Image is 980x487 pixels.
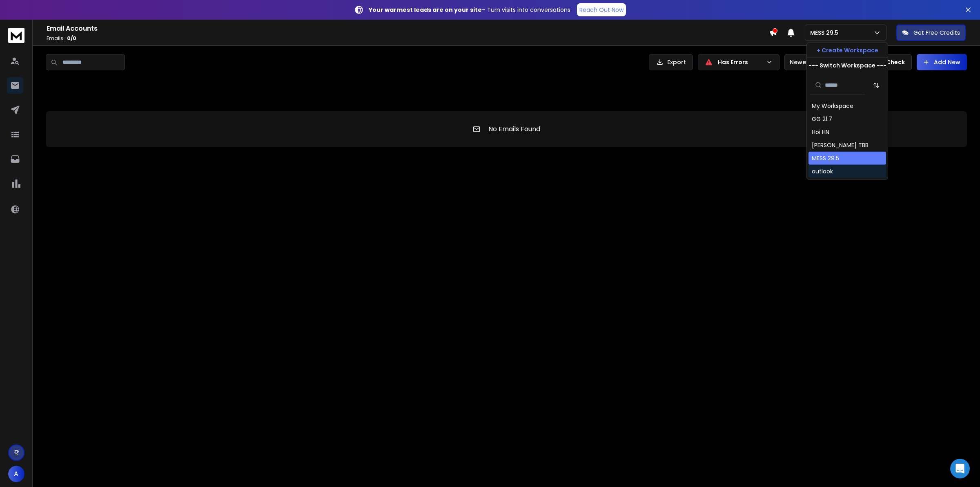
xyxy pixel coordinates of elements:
h1: Email Accounts [47,24,769,34]
button: + Create Workspace [807,43,888,58]
p: --- Switch Workspace --- [808,61,886,70]
div: MESS 29.5 [812,154,839,162]
button: A [8,466,24,482]
p: + Create Workspace [817,46,878,54]
p: Get Free Credits [913,29,960,37]
div: Hoi HN [812,128,829,136]
a: Reach Out Now [577,3,626,16]
p: Reach Out Now [579,6,624,14]
img: logo [8,28,24,43]
div: GG 21.7 [812,115,832,123]
div: Open Intercom Messenger [950,459,970,478]
p: Emails : [47,35,769,42]
button: Sort by Sort A-Z [868,77,884,93]
p: MESS 29.5 [810,29,842,37]
p: Has Errors [718,58,763,66]
button: Newest [784,54,837,70]
button: Add New [917,54,967,70]
div: [PERSON_NAME] TBB [812,141,869,149]
button: Get Free Credits [896,25,966,41]
strong: Your warmest leads are on your site [369,6,482,14]
p: – Turn visits into conversations [369,6,570,14]
div: My Workspace [812,102,853,110]
button: Export [649,54,693,70]
p: No Emails Found [488,124,540,134]
div: outlook [812,167,833,175]
span: 0 / 0 [67,35,76,42]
